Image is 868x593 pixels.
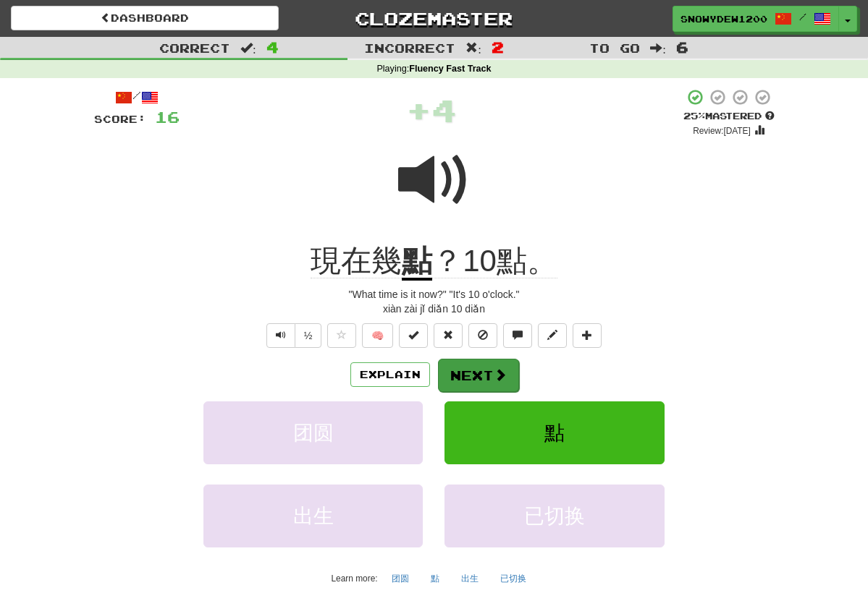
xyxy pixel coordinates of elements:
[465,42,481,54] span: :
[399,323,428,348] button: Set this sentence to 100% Mastered (alt+m)
[693,126,751,136] small: Review: [DATE]
[300,6,568,31] a: Clozemaster
[331,573,377,584] small: Learn more:
[311,244,402,278] span: 現在幾
[650,42,666,54] span: :
[94,302,775,316] div: xiàn zài jǐ diǎn 10 diǎn
[799,12,806,22] span: /
[203,401,423,464] button: 团圆
[155,108,180,126] span: 16
[240,42,256,54] span: :
[350,362,430,387] button: Explain
[453,568,486,589] button: 出生
[492,568,534,589] button: 已切换
[492,38,504,56] span: 2
[434,323,463,348] button: Reset to 0% Mastered (alt+r)
[327,323,356,348] button: Favorite sentence (alt+f)
[384,568,417,589] button: 团圆
[573,323,602,348] button: Add to collection (alt+a)
[293,505,334,527] span: 出生
[266,38,279,56] span: 4
[295,323,322,348] button: ½
[681,12,767,25] span: SnowyDew1200
[11,6,279,30] a: Dashboard
[683,110,775,123] div: Mastered
[589,40,640,55] span: To go
[264,323,322,348] div: Text-to-speech controls
[673,6,839,32] a: SnowyDew1200 /
[431,92,457,128] span: 4
[406,88,431,132] span: +
[94,88,180,106] div: /
[444,401,664,464] button: 點
[266,323,295,348] button: Play sentence audio (ctl+space)
[676,38,688,56] span: 6
[503,323,532,348] button: Discuss sentence (alt+u)
[524,505,585,527] span: 已切换
[683,110,705,121] span: 25 %
[438,359,519,392] button: Next
[423,568,447,589] button: 點
[293,422,334,444] span: 团圆
[94,287,775,302] div: "What time is it now?" "It's 10 o'clock."
[468,323,497,348] button: Ignore sentence (alt+i)
[94,113,146,125] span: Score:
[362,323,393,348] button: 🧠
[444,485,664,547] button: 已切换
[364,40,455,55] span: Incorrect
[159,40,230,55] span: Correct
[538,323,567,348] button: Edit sentence (alt+d)
[203,485,423,547] button: 出生
[432,244,557,278] span: ？10點。
[409,64,491,74] strong: Fluency Fast Track
[402,244,432,281] u: 點
[544,422,565,444] span: 點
